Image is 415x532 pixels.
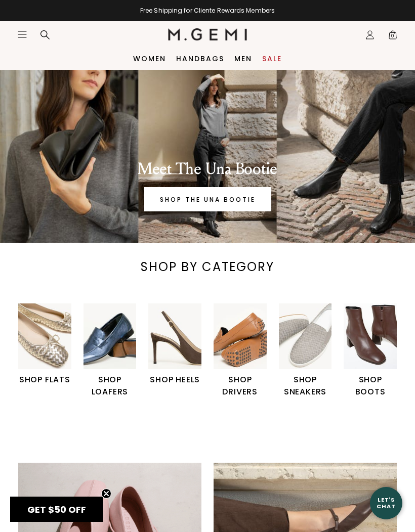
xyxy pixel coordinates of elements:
a: Banner primary button [144,187,271,211]
div: 3 / 6 [148,303,214,386]
a: SHOP LOAFERS [84,303,137,398]
h1: SHOP FLATS [18,374,71,386]
button: Close teaser [101,489,111,499]
h1: SHOP HEELS [148,374,201,386]
a: SHOP HEELS [148,303,201,386]
h1: SHOP BOOTS [344,374,397,398]
span: GET $50 OFF [27,503,86,516]
div: Meet The Una Bootie [30,159,385,179]
a: SHOP SNEAKERS [279,303,332,398]
h1: SHOP LOAFERS [84,374,137,398]
button: Open site menu [17,29,27,39]
div: Let's Chat [370,497,402,509]
a: SHOP BOOTS [344,303,397,398]
div: 1 / 6 [18,303,84,386]
a: SHOP DRIVERS [214,303,267,398]
h1: SHOP SNEAKERS [279,374,332,398]
div: 6 / 6 [344,303,409,398]
div: 4 / 6 [214,303,279,398]
a: Men [234,55,252,63]
a: Handbags [176,55,224,63]
span: 0 [388,32,398,42]
a: SHOP FLATS [18,303,71,386]
a: Sale [262,55,282,63]
div: 5 / 6 [279,303,344,398]
h1: SHOP DRIVERS [214,374,267,398]
div: GET $50 OFFClose teaser [10,497,103,522]
a: Women [133,55,166,63]
img: M.Gemi [168,28,247,40]
div: 2 / 6 [84,303,149,398]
